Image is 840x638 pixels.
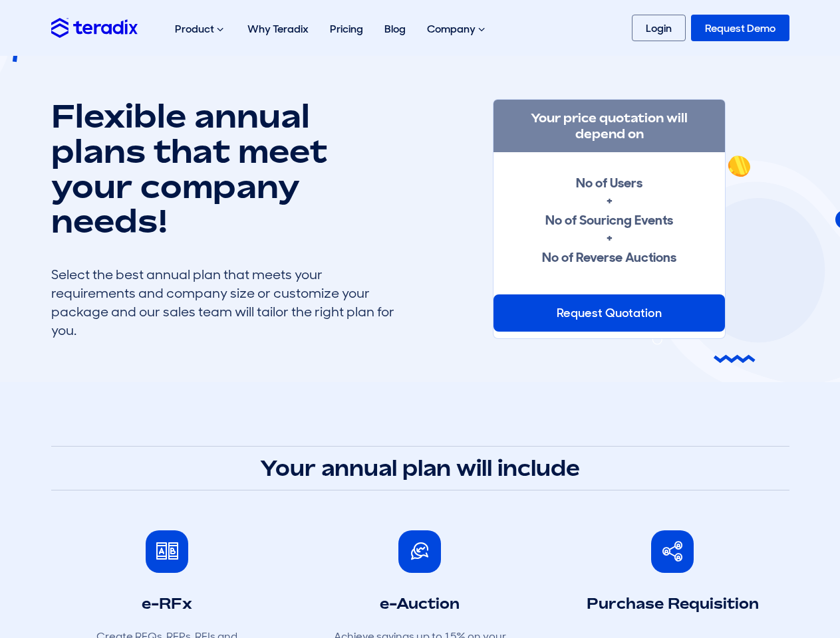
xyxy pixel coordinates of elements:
h1: Flexible annual plans that meet your company needs! [51,98,397,239]
a: Blog [374,8,416,50]
a: Request Demo [691,15,789,41]
img: Teradix logo [51,18,138,37]
a: Why Teradix [237,8,319,50]
strong: No of Users + No of Souricng Events + No of Reverse Auctions [542,174,676,266]
a: Pricing [319,8,374,50]
h3: e-Auction [380,594,460,613]
div: Request Quotation [493,294,725,332]
h3: Purchase Requisition [587,594,759,613]
strong: Your annual plan will include [260,455,580,480]
div: Select the best annual plan that meets your requirements and company size or customize your packa... [51,265,397,340]
div: Product [164,8,237,51]
div: Company [416,8,498,51]
h3: Your price quotation will depend on [493,100,725,152]
h3: e-RFx [142,594,192,613]
a: Login [632,15,686,41]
